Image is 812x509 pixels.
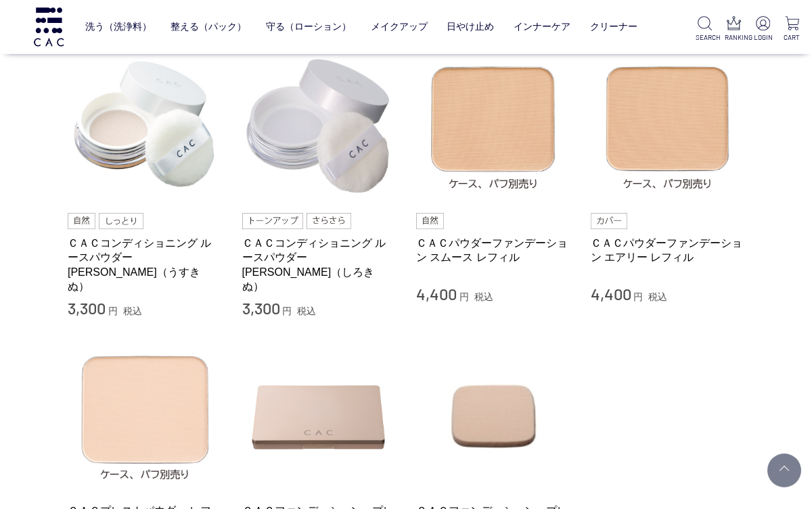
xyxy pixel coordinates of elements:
a: ＣＡＣコンディショニング ルースパウダー [PERSON_NAME]（うすきぬ） [68,236,222,293]
span: 3,300 [68,298,106,318]
a: メイクアップ [371,11,428,43]
a: ＣＡＣパウダーファンデーション スムース レフィル [416,236,570,265]
span: 円 [459,291,469,302]
span: 円 [108,306,118,316]
img: カバー [591,213,627,229]
span: 4,400 [416,284,457,304]
img: ＣＡＣプレストパウダー レフィル [68,339,222,493]
p: LOGIN [754,32,772,43]
a: SEARCH [696,16,714,43]
span: 4,400 [591,284,631,304]
a: CART [783,16,801,43]
img: 自然 [68,213,95,229]
img: ＣＡＣパウダーファンデーション スムース レフィル [416,49,570,203]
a: 守る（ローション） [266,11,351,43]
a: ＣＡＣコンディショニング ルースパウダー [PERSON_NAME]（しろきぬ） [242,236,397,293]
img: ＣＡＣファンデーション・プレストパウダー共通コンパクトケース [242,339,397,493]
p: RANKING [725,32,743,43]
img: logo [32,7,66,46]
a: インナーケア [514,11,570,43]
span: 円 [633,291,643,302]
a: LOGIN [754,16,772,43]
span: 税込 [297,306,316,316]
a: ＣＡＣパウダーファンデーション エアリー レフィル [591,236,745,265]
p: CART [783,32,801,43]
a: 洗う（洗浄料） [85,11,152,43]
span: 税込 [474,291,493,302]
img: しっとり [99,213,143,229]
span: 税込 [123,306,142,316]
span: 税込 [648,291,667,302]
a: 整える（パック） [171,11,246,43]
a: RANKING [725,16,743,43]
img: ＣＡＣファンデーション・プレストパウダー共通スポンジパフ [416,339,570,493]
img: ＣＡＣパウダーファンデーション エアリー レフィル [591,49,745,203]
img: トーンアップ [242,213,304,229]
a: 日やけ止め [447,11,494,43]
img: ＣＡＣコンディショニング ルースパウダー 薄絹（うすきぬ） [68,49,222,203]
a: クリーナー [590,11,637,43]
span: 3,300 [242,298,280,318]
span: 円 [282,306,292,316]
img: ＣＡＣコンディショニング ルースパウダー 白絹（しろきぬ） [242,49,397,203]
img: 自然 [416,213,444,229]
img: さらさら [307,213,351,229]
p: SEARCH [696,32,714,43]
